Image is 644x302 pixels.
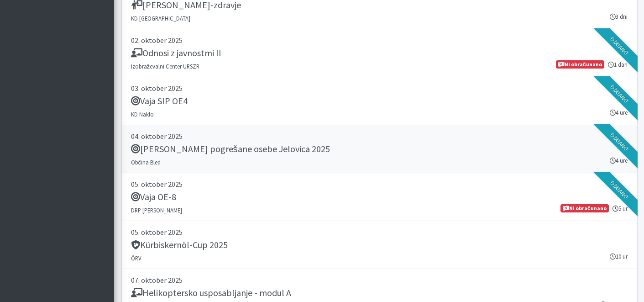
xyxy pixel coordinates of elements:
h5: Odnosi z javnostmi II [131,48,221,58]
small: 10 ur [610,252,628,261]
small: KD [GEOGRAPHIC_DATA] [131,15,190,22]
p: 03. oktober 2025 [131,83,628,94]
a: 02. oktober 2025 Odnosi z javnostmi II Izobraževalni Center URSZR 1 dan Ni obračunano Oddano [121,29,637,77]
span: Ni obračunano [560,204,608,212]
a: 05. oktober 2025 Kürbiskernöl-Cup 2025 ÖRV 10 ur [121,221,637,269]
small: 3 dni [610,12,628,21]
h5: Vaja SIP OE4 [131,95,188,106]
h5: [PERSON_NAME] pogrešane osebe Jelovica 2025 [131,143,330,154]
p: 05. oktober 2025 [131,227,628,238]
span: Ni obračunano [556,60,604,69]
p: 05. oktober 2025 [131,179,628,190]
small: KD Naklo [131,111,154,118]
small: ÖRV [131,254,141,262]
p: 02. oktober 2025 [131,35,628,46]
h5: Helikoptersko usposabljanje - modul A [131,287,291,298]
h5: Kürbiskernöl-Cup 2025 [131,239,228,250]
small: DRP [PERSON_NAME] [131,207,182,214]
small: Občina Bled [131,159,161,166]
p: 04. oktober 2025 [131,131,628,142]
small: Izobraževalni Center URSZR [131,63,199,70]
p: 07. oktober 2025 [131,275,628,286]
h5: Vaja OE-8 [131,191,176,202]
a: 04. oktober 2025 [PERSON_NAME] pogrešane osebe Jelovica 2025 Občina Bled 4 ure Oddano [121,125,637,173]
a: 05. oktober 2025 Vaja OE-8 DRP [PERSON_NAME] 5 ur Ni obračunano Oddano [121,173,637,221]
a: 03. oktober 2025 Vaja SIP OE4 KD Naklo 4 ure Oddano [121,77,637,125]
